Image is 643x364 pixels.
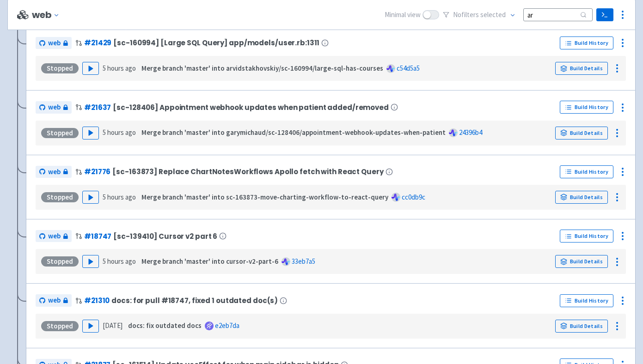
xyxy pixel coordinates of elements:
[36,101,72,114] a: web
[560,36,613,49] a: Build History
[555,191,608,204] a: Build Details
[480,10,506,19] span: selected
[113,103,389,111] span: [sc-128406] Appointment webhook updates when patient added/removed
[523,8,593,21] input: Search...
[48,231,61,242] span: web
[560,294,613,307] a: Build History
[48,167,61,177] span: web
[103,257,136,266] time: 5 hours ago
[111,297,278,304] span: docs: for pull #18747, fixed 1 outdated doc(s)
[141,64,383,73] strong: Merge branch 'master' into arvidstakhovskiy/sc-160994/large-sql-has-courses
[32,10,64,20] button: web
[48,295,61,306] span: web
[385,10,421,20] span: Minimal view
[596,8,613,21] a: Terminal
[141,193,388,201] strong: Merge branch 'master' into sc-163873-move-charting-workflow-to-react-query
[103,321,122,330] time: [DATE]
[41,128,79,138] div: Stopped
[141,128,446,137] strong: Merge branch 'master' into garymichaud/sc-128406/appointment-webhook-updates-when-patient
[82,191,99,204] button: Play
[41,321,79,331] div: Stopped
[103,64,136,73] time: 5 hours ago
[41,192,79,202] div: Stopped
[84,167,110,176] a: #21776
[48,102,61,113] span: web
[555,320,608,333] a: Build Details
[82,127,99,140] button: Play
[103,128,136,137] time: 5 hours ago
[560,165,613,178] a: Build History
[397,64,420,73] a: c54d5a5
[292,257,315,266] a: 33eb7a5
[103,193,136,201] time: 5 hours ago
[84,296,110,305] a: #21310
[82,255,99,268] button: Play
[48,38,61,49] span: web
[113,232,217,240] span: [sc-139410] Cursor v2 part 6
[459,128,482,137] a: 24396b4
[141,257,278,266] strong: Merge branch 'master' into cursor-v2-part-6
[82,320,99,333] button: Play
[84,231,111,241] a: #18747
[112,168,383,176] span: [sc-163873] Replace ChartNotesWorkflows Apollo fetch with React Query
[84,103,111,112] a: #21637
[41,63,79,73] div: Stopped
[453,10,506,20] span: No filter s
[128,321,202,330] strong: docs: fix outdated docs
[82,62,99,75] button: Play
[36,37,72,49] a: web
[36,166,72,178] a: web
[560,101,613,114] a: Build History
[555,62,608,75] a: Build Details
[36,230,72,243] a: web
[215,321,239,330] a: e2eb7da
[41,256,79,267] div: Stopped
[555,255,608,268] a: Build Details
[402,193,425,201] a: cc0db9c
[36,294,72,307] a: web
[555,127,608,140] a: Build Details
[113,39,319,47] span: [sc-160994] [Large SQL Query] app/models/user.rb:1311
[84,38,111,48] a: #21429
[560,230,613,243] a: Build History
